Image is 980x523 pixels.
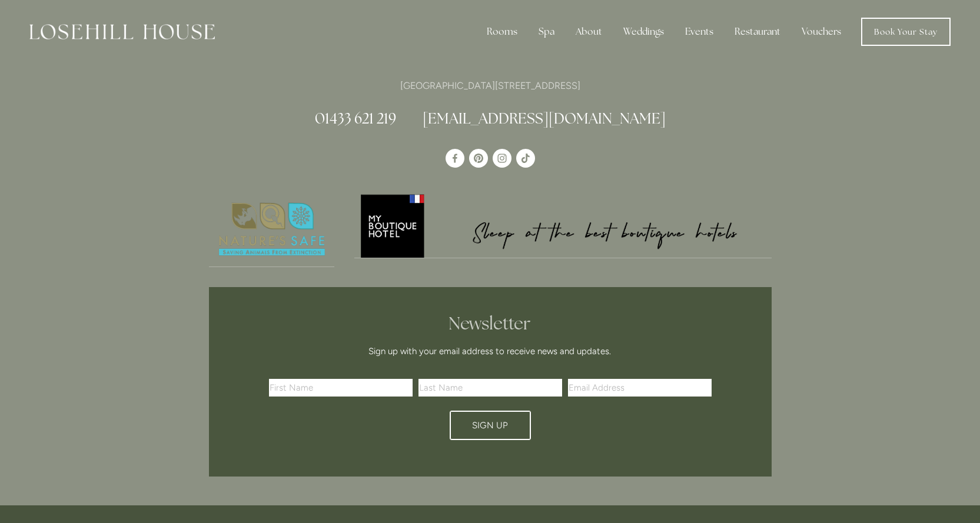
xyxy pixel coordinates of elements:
a: TikTok [516,149,535,168]
a: Losehill House Hotel & Spa [446,149,464,168]
h2: Newsletter [273,313,707,334]
input: First Name [269,379,413,397]
div: Spa [529,20,564,44]
a: 01433 621 219 [315,109,396,128]
div: Restaurant [725,20,790,44]
div: Rooms [477,20,527,44]
div: Weddings [614,20,673,44]
a: Vouchers [792,20,851,44]
a: Nature's Safe - Logo [209,192,335,267]
p: Sign up with your email address to receive news and updates. [273,344,707,358]
img: My Boutique Hotel - Logo [354,192,772,258]
div: About [566,20,612,44]
p: [GEOGRAPHIC_DATA][STREET_ADDRESS] [209,78,772,94]
a: My Boutique Hotel - Logo [354,192,772,258]
span: Sign Up [472,420,508,431]
a: Instagram [493,149,511,168]
div: Events [676,20,723,44]
a: [EMAIL_ADDRESS][DOMAIN_NAME] [423,109,666,128]
a: Pinterest [469,149,488,168]
button: Sign Up [450,411,531,440]
input: Email Address [568,379,712,397]
input: Last Name [418,379,562,397]
img: Losehill House [29,24,215,39]
a: Book Your Stay [861,18,951,46]
img: Nature's Safe - Logo [209,192,335,267]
